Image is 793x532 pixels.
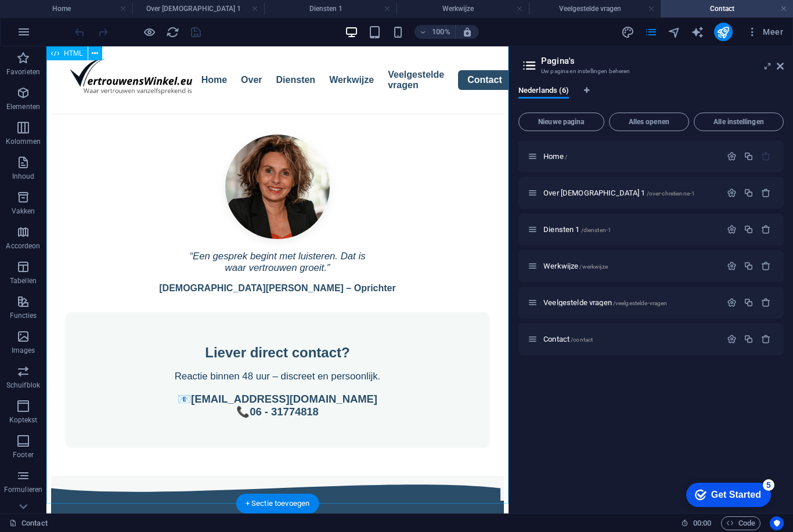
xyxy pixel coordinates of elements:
[581,227,612,233] span: /diensten-1
[693,516,711,530] span: 00 00
[727,261,737,271] div: Instellingen
[543,298,667,307] span: Veelgestelde vragen
[609,113,689,131] button: Alles openen
[543,225,611,234] span: Diensten 1
[9,415,38,425] p: Koptekst
[744,261,754,271] div: Dupliceren
[761,334,771,344] div: Verwijderen
[691,25,705,39] button: text_generator
[166,26,179,39] i: Pagina opnieuw laden
[396,2,529,15] h4: Werkwijze
[6,67,40,77] p: Favorieten
[661,2,793,15] h4: Contact
[727,151,737,161] div: Instellingen
[579,263,607,270] span: /werkwijze
[727,188,737,198] div: Instellingen
[518,86,784,108] div: Taal-tabbladen
[432,25,450,39] h6: 100%
[540,189,721,197] div: Over [DEMOGRAPHIC_DATA] 1/over-chretienne-1
[721,516,760,530] button: Code
[6,102,40,111] p: Elementen
[770,516,784,530] button: Usercentrics
[541,66,760,77] h3: Uw pagina en instellingen beheren
[236,494,319,513] div: + Sectie toevoegen
[543,152,567,161] span: Klik om pagina te openen
[12,346,35,355] p: Images
[701,519,703,527] span: :
[668,25,682,39] button: navigator
[524,118,599,125] span: Nieuwe pagina
[64,50,83,57] span: HTML
[518,113,604,131] button: Nieuwe pagina
[744,151,754,161] div: Dupliceren
[613,300,668,306] span: /veelgestelde-vragen
[543,335,593,343] span: Contact
[621,25,635,39] button: design
[761,151,771,161] div: De startpagina kan niet worden verwijderd
[647,190,695,197] span: /over-chretienne-1
[761,225,771,234] div: Verwijderen
[4,485,42,494] p: Formulieren
[6,381,40,390] p: Schuifblok
[86,2,98,14] div: 5
[12,172,35,181] p: Inhoud
[761,298,771,307] div: Verwijderen
[541,56,784,66] h2: Pagina's
[529,2,661,15] h4: Veelgestelde vragen
[699,118,778,125] span: Alle instellingen
[644,26,658,39] i: Pagina's (Ctrl+Alt+S)
[716,26,730,39] i: Publiceren
[6,241,40,251] p: Accordeon
[264,2,396,15] h4: Diensten 1
[540,262,721,270] div: Werkwijze/werkwijze
[744,225,754,234] div: Dupliceren
[644,25,658,39] button: pages
[727,225,737,234] div: Instellingen
[414,25,456,39] button: 100%
[540,153,721,160] div: Home/
[747,26,783,38] span: Meer
[12,207,35,216] p: Vakken
[621,26,635,39] i: Design (Ctrl+Alt+Y)
[744,188,754,198] div: Dupliceren
[726,516,755,530] span: Code
[165,25,179,39] button: reload
[518,84,569,100] span: Nederlands (6)
[681,516,712,530] h6: Sessietijd
[694,113,784,131] button: Alle instellingen
[614,118,684,125] span: Alles openen
[727,334,737,344] div: Instellingen
[9,516,48,530] a: Klik om selectie op te heffen, dubbelklik om Pagina's te open
[761,188,771,198] div: Verwijderen
[744,334,754,344] div: Dupliceren
[13,450,34,459] p: Footer
[462,27,473,37] i: Stel bij het wijzigen van de grootte van de weergegeven website automatisch het juist zoomniveau ...
[9,6,94,30] div: Get Started 5 items remaining, 0% complete
[10,276,37,285] p: Tabellen
[540,335,721,343] div: Contact/contact
[727,298,737,307] div: Instellingen
[6,137,41,146] p: Kolommen
[742,23,788,41] button: Meer
[668,26,681,39] i: Navigator
[34,13,84,23] div: Get Started
[540,299,721,306] div: Veelgestelde vragen/veelgestelde-vragen
[543,189,695,197] span: Over [DEMOGRAPHIC_DATA] 1
[132,2,265,15] h4: Over [DEMOGRAPHIC_DATA] 1
[10,311,37,320] p: Functies
[691,26,704,39] i: AI Writer
[565,154,567,160] span: /
[540,226,721,233] div: Diensten 1/diensten-1
[543,262,608,270] span: Werkwijze
[142,25,156,39] button: Klik hier om de voorbeeldmodus te verlaten en verder te gaan met bewerken
[571,336,593,343] span: /contact
[714,23,733,41] button: publish
[744,298,754,307] div: Dupliceren
[761,261,771,271] div: Verwijderen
